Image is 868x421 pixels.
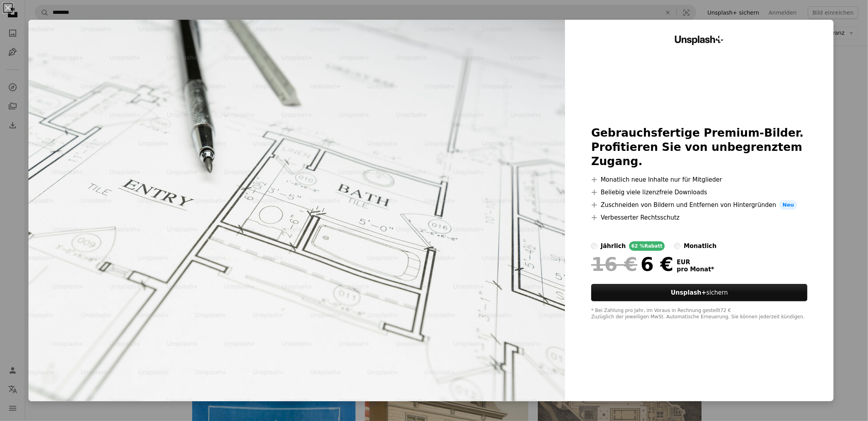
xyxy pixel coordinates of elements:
[674,243,681,249] input: monatlich
[591,175,807,184] li: Monatlich neue Inhalte nur für Mitglieder
[677,266,715,273] span: pro Monat *
[779,200,797,210] span: Neu
[677,259,715,266] span: EUR
[591,126,807,169] h2: Gebrauchsfertige Premium-Bilder. Profitieren Sie von unbegrenztem Zugang.
[629,241,665,251] div: 62 % Rabatt
[591,284,807,301] button: Unsplash+sichern
[591,188,807,197] li: Beliebig viele lizenzfreie Downloads
[591,213,807,222] li: Verbesserter Rechtsschutz
[591,200,807,210] li: Zuschneiden von Bildern und Entfernen von Hintergründen
[671,289,706,296] strong: Unsplash+
[591,254,637,274] span: 16 €
[591,243,598,249] input: jährlich62 %Rabatt
[601,241,626,251] div: jährlich
[684,241,717,251] div: monatlich
[591,254,673,274] div: 6 €
[591,308,807,320] div: * Bei Zahlung pro Jahr, im Voraus in Rechnung gestellt 72 € Zuzüglich der jeweiligen MwSt. Automa...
